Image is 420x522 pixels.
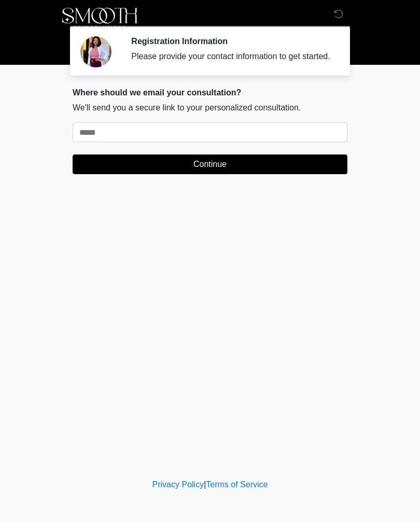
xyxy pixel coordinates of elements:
p: We'll send you a secure link to your personalized consultation. [73,102,347,114]
a: Privacy Policy [152,480,204,489]
img: Agent Avatar [80,36,111,67]
div: Please provide your contact information to get started. [131,50,332,63]
img: Smooth Skin Solutions LLC Logo [62,8,137,29]
button: Continue [73,154,347,174]
h2: Registration Information [131,36,332,46]
a: | [204,480,206,489]
a: Terms of Service [206,480,268,489]
h2: Where should we email your consultation? [73,88,347,97]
